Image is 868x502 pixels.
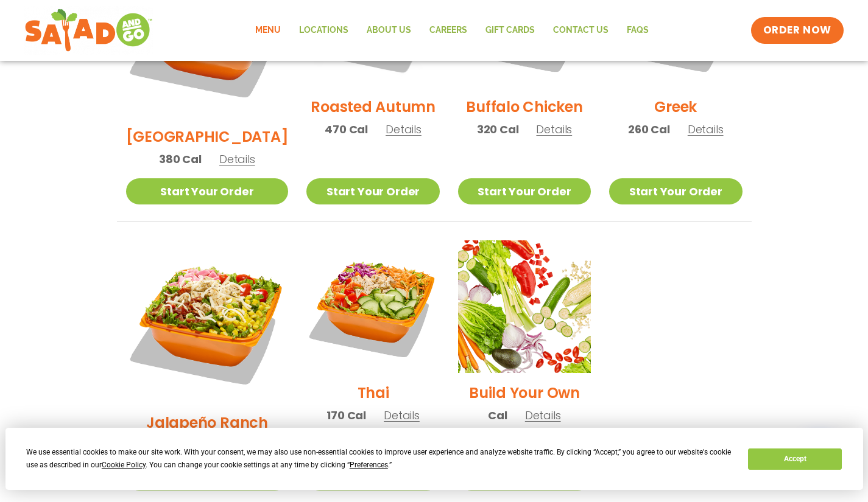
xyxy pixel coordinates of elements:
span: ORDER NOW [763,23,831,38]
span: Details [525,408,561,423]
span: 170 Cal [326,407,366,424]
h2: Buffalo Chicken [466,96,582,117]
a: ORDER NOW [751,17,844,44]
span: Preferences [350,461,388,469]
span: Details [384,408,420,423]
span: Details [536,122,572,137]
nav: Menu [246,16,658,44]
span: Cal [488,407,507,424]
span: 380 Cal [159,151,202,167]
a: Start Your Order [306,178,439,204]
a: Contact Us [544,16,618,44]
span: Cookie Policy [102,461,146,469]
img: new-SAG-logo-768×292 [24,6,153,55]
span: Details [688,122,724,137]
h2: Build Your Own [469,382,580,403]
span: 260 Cal [628,121,670,138]
a: About Us [358,16,420,44]
img: Product photo for Jalapeño Ranch Salad [126,240,289,403]
a: Locations [290,16,358,44]
a: Start Your Order [458,178,591,204]
span: 470 Cal [325,121,368,138]
a: Menu [246,16,290,44]
h2: Greek [654,96,697,117]
div: Cookie Consent Prompt [5,428,863,490]
h2: Roasted Autumn [311,96,436,117]
div: We use essential cookies to make our site work. With your consent, we may also use non-essential ... [26,446,733,472]
h2: [GEOGRAPHIC_DATA] [126,126,289,147]
img: Product photo for Build Your Own [458,240,591,373]
a: Start Your Order [126,178,289,204]
span: Details [386,122,422,137]
span: 320 Cal [477,121,519,138]
a: Start Your Order [609,178,742,204]
a: GIFT CARDS [476,16,544,44]
span: Details [219,152,255,167]
img: Product photo for Thai Salad [306,240,439,373]
a: FAQs [618,16,658,44]
button: Accept [748,448,842,470]
a: Careers [420,16,476,44]
h2: Jalapeño Ranch [146,412,268,433]
h2: Thai [358,382,389,403]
